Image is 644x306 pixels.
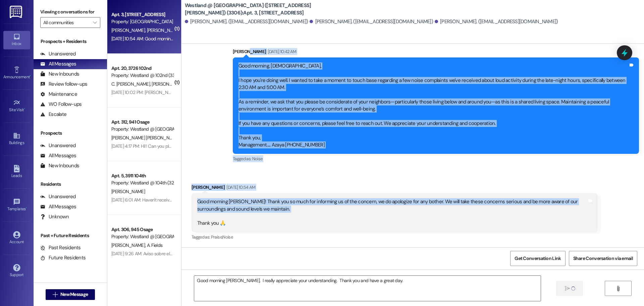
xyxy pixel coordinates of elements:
a: Templates • [3,196,30,214]
i:  [93,20,97,25]
div: Apt. 312, 941 Osage [111,119,173,126]
div: Apt. 5, 3911 104th [111,172,173,179]
div: Good morning [PERSON_NAME]! Thank you so much for informing us of the concern, we do apologize fo... [197,198,587,227]
button: Share Conversation via email [569,251,637,266]
span: Share Conversation via email [573,255,633,262]
input: All communities [43,17,90,28]
i:  [565,286,570,291]
div: Prospects + Residents [34,38,107,45]
div: [DATE] 10:02 PM: [PERSON_NAME] están dando la novela [111,89,222,95]
span: Noise [222,234,233,240]
a: Buildings [3,130,30,148]
button: New Message [46,289,95,300]
div: [DATE] 10:54 AM [225,184,255,191]
button: Get Conversation Link [510,251,565,266]
span: C. [PERSON_NAME] [111,81,152,87]
div: Past + Future Residents [34,232,107,239]
a: Site Visit • [3,97,30,115]
div: Unanswered [40,50,76,57]
div: Unanswered [40,193,76,200]
div: Property: Westland @ 104th (3296) [111,179,173,186]
span: Noise [252,156,263,162]
div: Past Residents [40,244,81,251]
div: Tagged as: [192,232,598,242]
div: [PERSON_NAME] [233,48,639,57]
div: Apt. 3, [STREET_ADDRESS] [111,11,173,18]
div: [PERSON_NAME]. ([EMAIL_ADDRESS][DOMAIN_NAME]) [435,18,558,25]
div: [DATE] 10:54 AM: Good morning [PERSON_NAME]! Thank you so much for informing us of the concern, w... [111,36,607,42]
div: Property: [GEOGRAPHIC_DATA] @ [GEOGRAPHIC_DATA] ([STREET_ADDRESS][PERSON_NAME]) (3306) [111,18,173,25]
div: New Inbounds [40,162,79,169]
div: Tagged as: [233,154,639,164]
div: Property: Westland @ 102nd (3307) [111,72,173,79]
a: Leads [3,163,30,181]
div: Property: Westland @ [GEOGRAPHIC_DATA] (3291) [111,126,173,133]
span: [PERSON_NAME] [111,242,147,248]
span: New Message [60,291,88,298]
div: All Messages [40,203,76,210]
span: [PERSON_NAME] [111,27,147,33]
span: Get Conversation Link [515,255,561,262]
div: All Messages [40,152,76,159]
span: • [26,206,27,210]
div: Prospects [34,130,107,137]
div: Residents [34,181,107,188]
div: [PERSON_NAME]. ([EMAIL_ADDRESS][DOMAIN_NAME]) [185,18,308,25]
div: Future Residents [40,254,86,261]
a: Account [3,229,30,247]
div: [DATE] 10:42 AM [266,48,296,55]
div: Maintenance [40,91,77,98]
b: Westland @ [GEOGRAPHIC_DATA] ([STREET_ADDRESS][PERSON_NAME]) (3306): Apt. 3, [STREET_ADDRESS] [185,2,319,16]
div: Property: Westland @ [GEOGRAPHIC_DATA] (3291) [111,233,173,240]
span: Praise , [211,234,222,240]
div: [PERSON_NAME] [192,184,598,193]
label: Viewing conversations for [40,7,100,17]
div: Apt. 306, 945 Osage [111,226,173,233]
div: [DATE] 4:17 PM: Hi!! Can you please talk to the dog owners in 941, the elevator has been smelling... [111,143,614,149]
div: Escalate [40,111,66,118]
span: • [30,74,31,78]
i:  [615,286,621,291]
a: Support [3,262,30,280]
span: [PERSON_NAME] [111,188,145,194]
div: Unanswered [40,142,76,149]
i:  [53,292,58,297]
a: Inbox [3,31,30,49]
div: All Messages [40,60,76,68]
div: Apt. 20, 3726 102nd [111,65,173,72]
textarea: Good morning [PERSON_NAME]. I really appreciate your understanding. Thank you and have a great day. [194,276,540,301]
div: New Inbounds [40,71,79,78]
div: Good morning, [DEMOGRAPHIC_DATA], I hope you're doing well. I wanted to take a moment to touch ba... [238,62,628,149]
div: Unknown [40,213,69,220]
img: ResiDesk Logo [10,6,23,18]
span: [PERSON_NAME] [147,27,182,33]
div: [DATE] 6:01 AM: Haven't received any emails about it , can you let me know when supervisor has se... [111,197,311,203]
div: Review follow-ups [40,81,87,88]
span: A. Fields [147,242,162,248]
span: [PERSON_NAME] [152,81,185,87]
span: [PERSON_NAME] [PERSON_NAME] [111,135,179,141]
div: [PERSON_NAME]. ([EMAIL_ADDRESS][DOMAIN_NAME]) [310,18,433,25]
div: WO Follow-ups [40,101,82,108]
span: • [24,106,25,111]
